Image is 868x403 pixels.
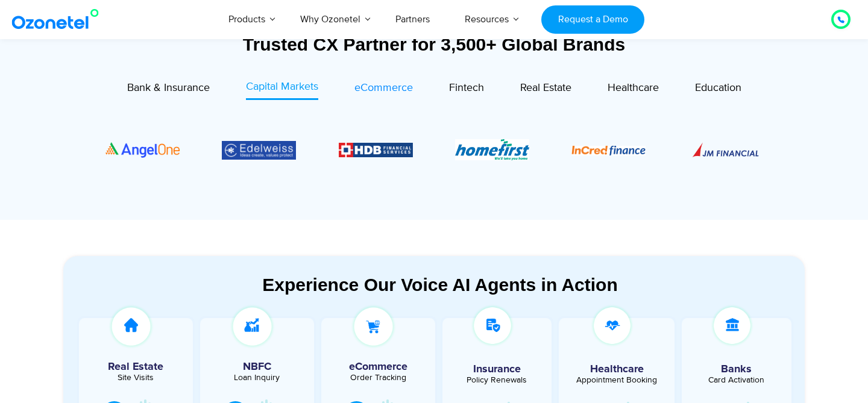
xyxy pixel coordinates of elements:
h5: NBFC [206,361,308,372]
h5: Banks [688,364,785,375]
div: Site Visits [85,373,187,382]
div: Policy Renewals [448,376,546,384]
span: Fintech [449,81,484,95]
div: Card Activation [688,376,785,384]
div: Appointment Booking [568,376,665,384]
span: eCommerce [354,81,413,95]
h5: eCommerce [327,361,429,372]
div: Loan Inquiry [206,373,308,382]
div: Order Tracking [327,373,429,382]
span: Bank & Insurance [127,81,210,95]
div: Image Carousel [105,113,763,187]
a: Healthcare [608,79,659,100]
span: Education [695,81,741,95]
h5: Insurance [448,364,546,375]
h5: Healthcare [568,364,665,375]
span: Healthcare [608,81,659,95]
span: Capital Markets [246,80,318,93]
div: Trusted CX Partner for 3,500+ Global Brands [63,34,805,55]
a: Real Estate [520,79,571,100]
a: Capital Markets [246,79,318,100]
span: Real Estate [520,81,571,95]
div: Experience Our Voice AI Agents in Action [75,274,805,295]
a: eCommerce [354,79,413,100]
h5: Real Estate [85,361,187,372]
a: Request a Demo [541,5,644,34]
a: Fintech [449,79,484,100]
a: Bank & Insurance [127,79,210,100]
a: Education [695,79,741,100]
